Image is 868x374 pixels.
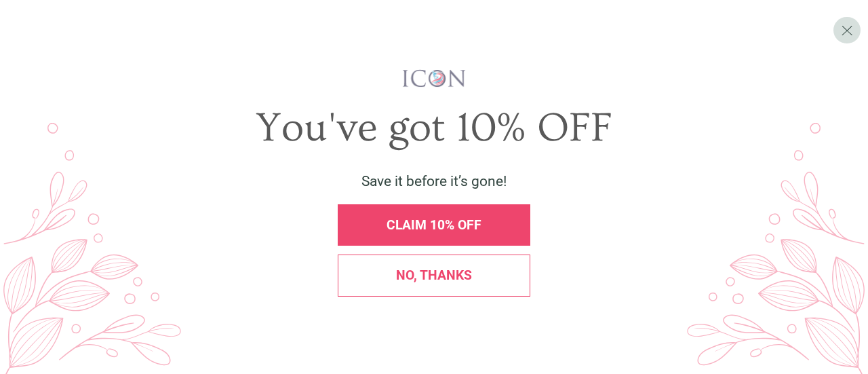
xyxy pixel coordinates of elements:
img: iconwallstickersl_1754656298800.png [401,69,468,88]
span: X [841,21,853,39]
span: You've got 10% OFF [256,105,612,151]
span: Save it before it’s gone! [361,173,507,189]
span: CLAIM 10% OFF [387,217,481,233]
span: No, thanks [396,267,472,283]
